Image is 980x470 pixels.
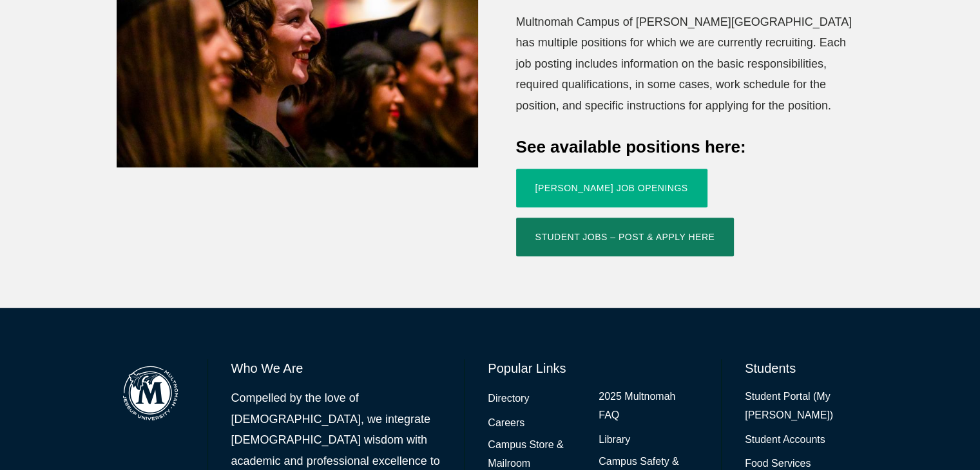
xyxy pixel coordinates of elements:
[516,12,864,116] p: Multnomah Campus of [PERSON_NAME][GEOGRAPHIC_DATA] has multiple positions for which we are curren...
[488,359,698,377] h6: Popular Links
[488,390,529,408] a: Directory
[745,359,863,377] h6: Students
[488,414,524,433] a: Careers
[231,359,441,377] h6: Who We Are
[516,218,735,256] a: Student Jobs – Post & Apply Here
[745,388,863,425] a: Student Portal (My [PERSON_NAME])
[599,388,698,425] a: 2025 Multnomah FAQ
[599,431,630,449] a: Library
[745,431,825,449] a: Student Accounts
[516,169,707,207] a: [PERSON_NAME] Job Openings
[117,359,184,427] img: Multnomah Campus of Jessup University logo
[516,135,864,158] h4: See available positions here:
